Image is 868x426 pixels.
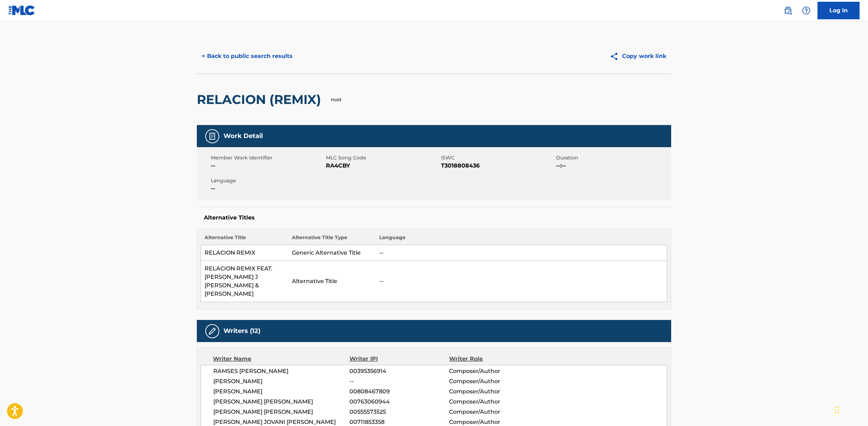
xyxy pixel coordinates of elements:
[349,377,449,386] span: --
[449,355,540,363] div: Writer Role
[799,4,813,18] div: Help
[605,47,671,65] button: Copy work link
[376,234,667,245] th: Language
[449,387,540,396] span: Composer/Author
[211,177,324,184] span: Language
[376,261,667,302] td: --
[349,408,449,416] span: 00555573525
[208,327,216,335] img: Writers
[817,2,860,19] a: Log In
[349,387,449,396] span: 00808467809
[556,162,669,170] span: --:--
[441,162,554,170] span: T3018808436
[326,162,439,170] span: RA4CBY
[211,154,324,162] span: Member Work Identifier
[556,154,669,162] span: Duration
[223,132,263,140] h5: Work Detail
[211,184,324,193] span: --
[213,387,349,396] span: [PERSON_NAME]
[848,295,868,352] iframe: Resource Center
[213,355,349,363] div: Writer Name
[835,399,839,420] div: Drag
[8,5,35,15] img: MLC Logo
[449,377,540,386] span: Composer/Author
[376,245,667,261] td: --
[288,261,376,302] td: Alternative Title
[326,154,439,162] span: MLC Song Code
[349,398,449,406] span: 00763060944
[208,132,216,140] img: Work Detail
[802,6,810,15] img: help
[784,6,792,15] img: search
[610,52,622,61] img: Copy work link
[213,377,349,386] span: [PERSON_NAME]
[204,214,664,221] h5: Alternative Titles
[441,154,554,162] span: ISWC
[201,261,288,302] td: RELACION REMIX FEAT. [PERSON_NAME] J [PERSON_NAME] & [PERSON_NAME]
[288,234,376,245] th: Alternative Title Type
[288,245,376,261] td: Generic Alternative Title
[197,47,298,65] button: < Back to public search results
[201,245,288,261] td: RELACION REMIX
[833,392,868,426] iframe: Chat Widget
[449,398,540,406] span: Composer/Author
[449,367,540,375] span: Composer/Author
[781,4,795,18] a: Public Search
[213,408,349,416] span: [PERSON_NAME] [PERSON_NAME]
[201,234,288,245] th: Alternative Title
[223,327,260,335] h5: Writers (12)
[197,92,325,107] h2: RELACION (REMIX)
[211,162,324,170] span: --
[331,97,341,103] p: Hold
[213,367,349,375] span: RAMSES [PERSON_NAME]
[449,408,540,416] span: Composer/Author
[349,367,449,375] span: 00395356914
[213,398,349,406] span: [PERSON_NAME] [PERSON_NAME]
[349,355,449,363] div: Writer IPI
